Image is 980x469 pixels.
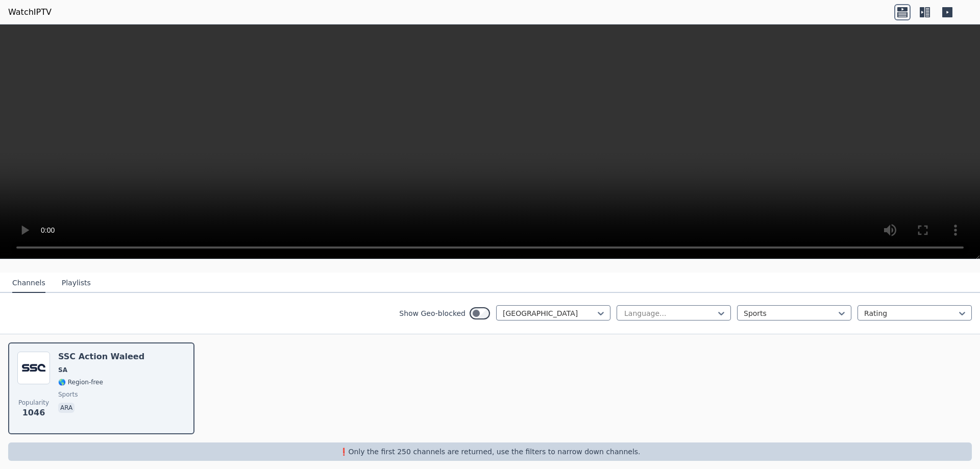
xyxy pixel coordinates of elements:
span: SA [58,366,67,374]
span: 🌎 Region-free [58,378,103,386]
h6: SSC Action Waleed [58,352,144,362]
span: Popularity [18,399,49,407]
span: sports [58,390,78,399]
span: 1046 [22,407,45,419]
button: Playlists [62,274,91,293]
p: ara [58,403,75,413]
p: ❗️Only the first 250 channels are returned, use the filters to narrow down channels. [12,447,968,457]
img: SSC Action Waleed [17,352,50,384]
a: WatchIPTV [8,6,52,18]
button: Channels [12,274,45,293]
label: Show Geo-blocked [399,308,465,318]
